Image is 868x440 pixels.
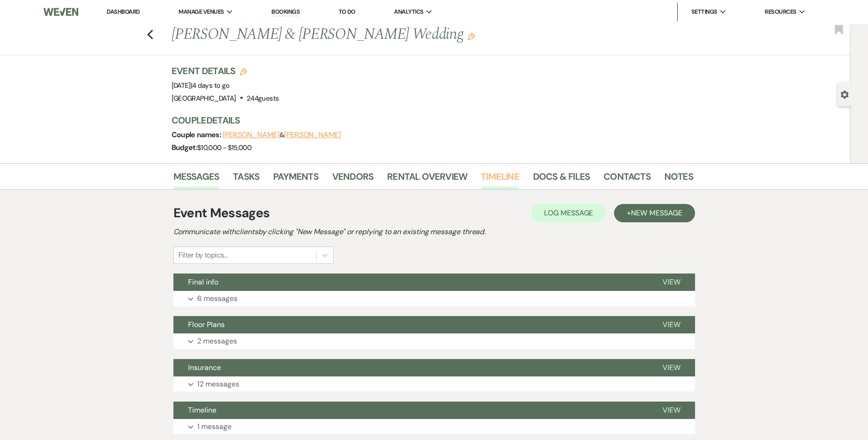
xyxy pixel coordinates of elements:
span: | [191,81,230,90]
span: & [223,130,341,140]
span: Couple names: [172,130,223,140]
a: To Do [339,8,356,16]
span: New Message [631,208,682,218]
button: Timeline [173,402,648,419]
span: Settings [691,7,717,16]
span: Final info [188,277,218,287]
a: Vendors [332,169,373,189]
button: +New Message [614,204,695,222]
a: Bookings [271,8,300,16]
span: Resources [765,7,796,16]
a: Docs & Files [533,169,590,189]
button: View [648,359,695,376]
button: View [648,402,695,419]
span: 4 days to go [192,81,229,90]
span: Floor Plans [188,320,225,329]
span: Log Message [544,208,593,218]
button: 1 message [173,419,695,435]
span: 244 guests [247,94,279,103]
button: View [648,316,695,333]
button: View [648,274,695,291]
a: Messages [173,169,220,189]
span: Analytics [394,7,423,16]
span: Timeline [188,405,216,415]
button: Edit [468,32,475,40]
a: Contacts [604,169,651,189]
span: View [663,320,680,329]
button: Floor Plans [173,316,648,333]
span: View [663,405,680,415]
a: Dashboard [107,8,140,16]
span: Budget: [172,143,198,152]
a: Rental Overview [387,169,467,189]
button: Final info [173,274,648,291]
p: 2 messages [197,335,237,347]
button: Insurance [173,359,648,376]
span: [DATE] [172,81,230,90]
span: [GEOGRAPHIC_DATA] [172,94,236,103]
a: Notes [664,169,693,189]
img: Weven Logo [43,2,78,21]
p: 1 message [197,421,232,433]
button: 12 messages [173,376,695,392]
h1: [PERSON_NAME] & [PERSON_NAME] Wedding [172,24,582,46]
span: Insurance [188,363,221,372]
p: 12 messages [197,378,239,390]
button: 2 messages [173,333,695,349]
h1: Event Messages [173,204,270,223]
button: [PERSON_NAME] [223,131,280,139]
h3: Couple Details [172,114,684,127]
button: [PERSON_NAME] [284,131,341,139]
h3: Event Details [172,64,279,77]
a: Payments [273,169,318,189]
span: $10,000 - $15,000 [197,143,251,152]
div: Filter by topics... [178,250,227,261]
a: Tasks [233,169,259,189]
a: Timeline [481,169,519,189]
button: Open lead details [841,90,849,98]
span: Manage Venues [178,7,224,16]
button: Log Message [531,204,606,222]
span: View [663,277,680,287]
span: View [663,363,680,372]
h2: Communicate with clients by clicking "New Message" or replying to an existing message thread. [173,226,695,237]
button: 6 messages [173,291,695,306]
p: 6 messages [197,293,237,305]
